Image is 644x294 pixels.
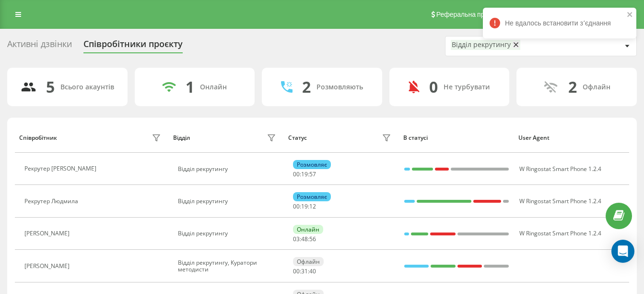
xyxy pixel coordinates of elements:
[178,198,278,205] div: Відділ рекрутингу
[309,202,316,210] span: 12
[568,78,577,96] div: 2
[583,83,610,91] div: Офлайн
[46,78,55,96] div: 5
[611,240,634,263] div: Open Intercom Messenger
[293,171,316,178] div: : :
[301,267,308,275] span: 31
[178,230,278,237] div: Відділ рекрутингу
[7,39,72,54] div: Активні дзвінки
[293,160,331,169] div: Розмовляє
[293,202,300,210] span: 00
[24,230,72,237] div: [PERSON_NAME]
[60,83,114,91] div: Всього акаунтів
[200,83,227,91] div: Онлайн
[444,83,490,91] div: Не турбувати
[293,257,324,266] div: Офлайн
[24,263,72,269] div: [PERSON_NAME]
[173,135,190,141] div: Відділ
[293,235,300,243] span: 03
[316,83,363,91] div: Розмовляють
[293,192,331,201] div: Розмовляє
[19,135,57,141] div: Співробітник
[301,170,308,178] span: 19
[309,170,316,178] span: 57
[519,165,601,173] span: W Ringostat Smart Phone 1.2.4
[302,78,311,96] div: 2
[301,235,308,243] span: 48
[24,198,81,205] div: Рекрутер Людмила
[403,135,509,141] div: В статусі
[301,202,308,210] span: 19
[83,39,183,54] div: Співробітники проєкту
[293,225,323,234] div: Онлайн
[178,166,278,172] div: Відділ рекрутингу
[429,78,438,96] div: 0
[436,11,507,18] span: Реферальна програма
[293,236,316,243] div: : :
[293,268,316,275] div: : :
[519,197,601,205] span: W Ringostat Smart Phone 1.2.4
[24,165,99,172] div: Рекрутер [PERSON_NAME]
[518,135,624,141] div: User Agent
[293,267,300,275] span: 00
[288,135,307,141] div: Статус
[519,229,601,237] span: W Ringostat Smart Phone 1.2.4
[627,11,633,20] button: close
[309,235,316,243] span: 56
[178,259,278,273] div: Відділ рекрутингу, Куратори методисти
[293,170,300,178] span: 00
[483,8,636,38] div: Не вдалось встановити зʼєднання
[452,41,511,49] div: Відділ рекрутингу
[186,78,194,96] div: 1
[309,267,316,275] span: 40
[293,203,316,210] div: : :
